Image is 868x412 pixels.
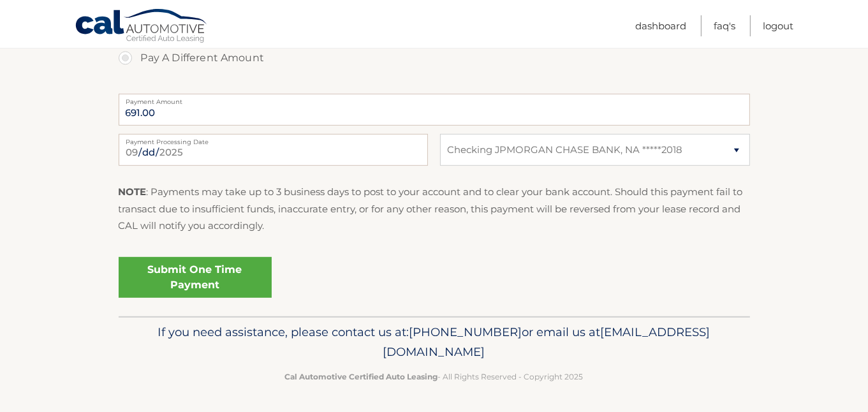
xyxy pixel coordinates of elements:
[127,370,742,383] p: - All Rights Reserved - Copyright 2025
[75,8,209,45] a: Cal Automotive
[119,257,272,298] a: Submit One Time Payment
[119,94,750,104] label: Payment Amount
[119,184,750,234] p: : Payments may take up to 3 business days to post to your account and to clear your bank account....
[409,325,522,339] span: [PHONE_NUMBER]
[119,45,750,71] label: Pay A Different Amount
[127,322,742,363] p: If you need assistance, please contact us at: or email us at
[119,134,428,166] input: Payment Date
[763,15,793,36] a: Logout
[714,15,735,36] a: FAQ's
[285,372,438,381] strong: Cal Automotive Certified Auto Leasing
[635,15,686,36] a: Dashboard
[119,134,428,144] label: Payment Processing Date
[119,94,750,126] input: Payment Amount
[119,186,147,198] strong: NOTE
